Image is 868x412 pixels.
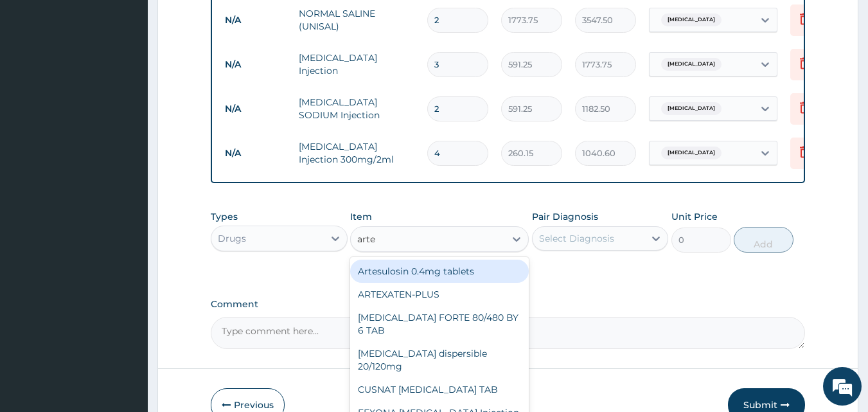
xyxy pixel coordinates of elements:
td: [MEDICAL_DATA] Injection 300mg/2ml [292,134,421,172]
span: [MEDICAL_DATA] [661,13,722,26]
span: [MEDICAL_DATA] [661,102,722,115]
label: Item [350,210,372,223]
textarea: Type your message and hit 'Enter' [6,275,245,320]
span: [MEDICAL_DATA] [661,58,722,71]
div: CUSNAT [MEDICAL_DATA] TAB [350,378,529,401]
label: Unit Price [671,210,718,223]
div: Drugs [218,232,246,245]
td: NORMAL SALINE (UNISAL) [292,1,421,39]
div: Chat with us now [67,72,216,89]
img: d_794563401_company_1708531726252_794563401 [24,64,52,96]
span: [MEDICAL_DATA] [661,147,722,159]
label: Types [211,211,238,222]
td: N/A [218,141,292,165]
td: N/A [218,97,292,121]
div: Artesulosin 0.4mg tablets [350,260,529,283]
button: Add [734,227,793,253]
td: N/A [218,8,292,32]
div: [MEDICAL_DATA] dispersible 20/120mg [350,342,529,378]
td: N/A [218,53,292,76]
label: Pair Diagnosis [532,210,598,223]
div: Select Diagnosis [539,232,614,245]
td: [MEDICAL_DATA] SODIUM Injection [292,89,421,128]
td: [MEDICAL_DATA] Injection [292,45,421,84]
span: We're online! [75,124,177,254]
div: Minimize live chat window [211,6,242,37]
div: [MEDICAL_DATA] FORTE 80/480 BY 6 TAB [350,306,529,342]
label: Comment [211,299,806,310]
div: ARTEXATEN-PLUS [350,283,529,306]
